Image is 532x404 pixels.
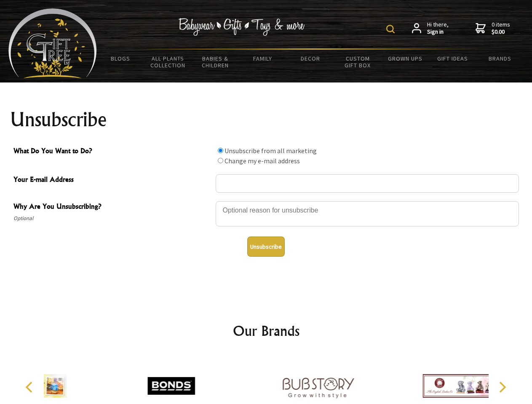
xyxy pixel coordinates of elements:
[192,50,239,74] a: Babies & Children
[218,158,223,163] input: What Do You Want to Do?
[13,146,211,158] span: What Do You Want to Do?
[8,8,97,78] img: Babyware - Gifts - Toys and more...
[179,18,305,36] img: Babywear - Gifts - Toys & more
[381,50,429,67] a: Grown Ups
[225,157,300,165] label: Change my e-mail address
[286,50,334,67] a: Decor
[239,50,287,67] a: Family
[216,201,519,226] textarea: Why Are You Unsubscribing?
[13,213,211,223] span: Optional
[476,50,524,67] a: Brands
[13,201,211,213] span: Why Are You Unsubscribing?
[386,25,395,33] img: product search
[429,50,476,67] a: Gift Ideas
[225,146,317,155] label: Unsubscribe from all marketing
[10,109,522,130] h1: Unsubscribe
[97,50,144,67] a: BLOGS
[334,50,382,74] a: Custom Gift Box
[427,21,449,36] span: Hi there,
[247,237,285,257] button: Unsubscribe
[17,321,516,341] h2: Our Brands
[13,174,211,186] span: Your E-mail Address
[144,50,192,74] a: All Plants Collection
[412,21,449,36] a: Hi there,Sign in
[427,28,449,36] strong: Sign in
[493,378,511,396] button: Next
[218,148,223,153] input: What Do You Want to Do?
[216,174,519,193] input: Your E-mail Address
[492,21,510,36] span: 0 items
[492,28,510,36] strong: $0.00
[21,378,40,396] button: Previous
[476,21,510,36] a: 0 items$0.00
